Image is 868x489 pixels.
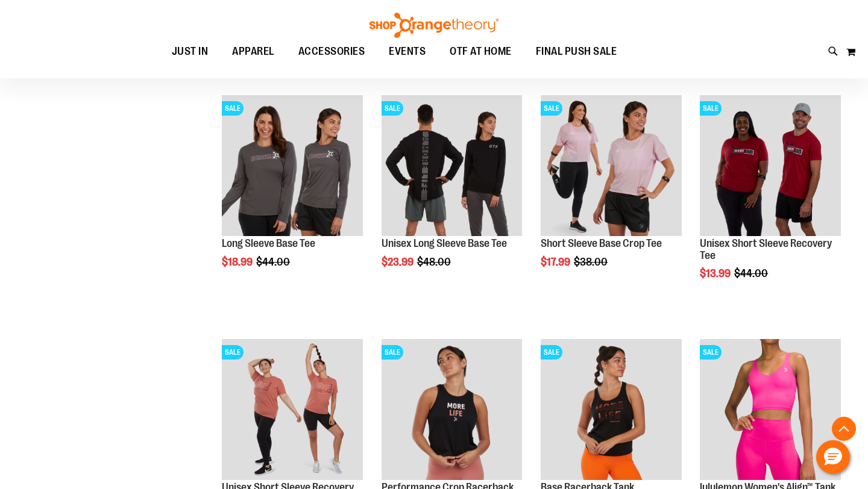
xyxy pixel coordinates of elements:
a: FINAL PUSH SALE [524,38,629,66]
a: Product image for Unisex SS Recovery TeeSALE [700,95,841,238]
img: Product image for Long Sleeve Base Tee [222,95,363,236]
a: Product image for Base Racerback TankSALE [541,339,682,482]
a: EVENTS [377,38,438,66]
span: SALE [382,345,403,360]
div: product [535,89,688,299]
button: Back To Top [832,417,856,441]
span: APPAREL [232,38,274,65]
span: ACCESSORIES [298,38,365,65]
span: $38.00 [574,256,609,268]
span: $44.00 [734,267,770,279]
a: Product image for Unisex Long Sleeve Base TeeSALE [382,95,523,238]
a: Short Sleeve Base Crop Tee [541,237,662,249]
a: ACCESSORIES [286,38,377,66]
a: Unisex Long Sleeve Base Tee [382,237,507,249]
a: Product image for Short Sleeve Base Crop TeeSALE [541,95,682,238]
div: product [694,89,847,310]
img: Product image for Performance Crop Racerback Tank [382,339,523,480]
img: Product image for lululemon Womens Align Tank [700,339,841,480]
a: Product image for lululemon Womens Align TankSALE [700,339,841,482]
a: JUST IN [160,38,221,66]
span: $17.99 [541,256,572,268]
span: OTF AT HOME [450,38,512,65]
span: SALE [222,345,244,360]
img: Product image for Unisex Short Sleeve Recovery Tee [222,339,363,480]
span: SALE [541,345,562,360]
a: Unisex Short Sleeve Recovery Tee [700,237,832,261]
span: JUST IN [172,38,209,65]
img: Product image for Base Racerback Tank [541,339,682,480]
span: SALE [700,345,722,360]
a: Product image for Performance Crop Racerback TankSALE [382,339,523,482]
a: Product image for Unisex Short Sleeve Recovery TeeSALE [222,339,363,482]
a: Long Sleeve Base Tee [222,237,315,249]
div: product [376,89,529,299]
img: Product image for Unisex Long Sleeve Base Tee [382,95,523,236]
img: Product image for Unisex SS Recovery Tee [700,95,841,236]
span: $48.00 [417,256,453,268]
span: SALE [382,101,403,116]
span: SALE [222,101,244,116]
a: OTF AT HOME [438,38,524,66]
span: SALE [541,101,562,116]
button: Hello, have a question? Let’s chat. [816,440,850,474]
img: Shop Orangetheory [368,13,500,38]
span: $44.00 [256,256,292,268]
span: SALE [700,101,722,116]
span: FINAL PUSH SALE [536,38,617,65]
a: Product image for Long Sleeve Base TeeSALE [222,95,363,238]
a: APPAREL [220,38,286,65]
img: Product image for Short Sleeve Base Crop Tee [541,95,682,236]
span: $18.99 [222,256,254,268]
div: product [216,89,369,299]
span: EVENTS [389,38,426,65]
span: $23.99 [382,256,415,268]
span: $13.99 [700,267,732,279]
